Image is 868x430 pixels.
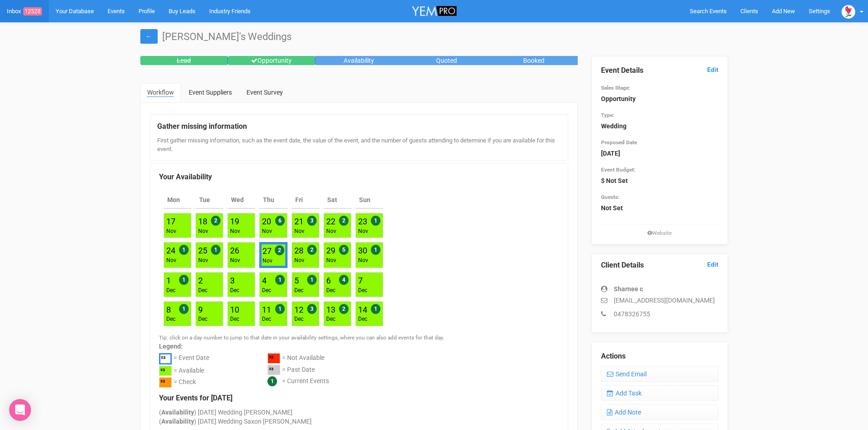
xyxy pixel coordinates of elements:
[262,217,271,226] a: 20
[358,287,367,294] div: Dec
[230,246,239,255] a: 26
[267,353,280,364] div: ²³
[358,305,367,314] a: 14
[166,228,176,235] div: Nov
[339,216,349,226] span: 2
[339,304,349,314] span: 2
[166,287,175,294] div: Dec
[164,192,191,209] th: Mon
[182,83,239,101] a: Event Suppliers
[166,315,175,323] div: Dec
[230,305,239,314] a: 10
[294,217,303,226] a: 21
[690,8,727,15] span: Search Events
[198,315,207,323] div: Dec
[179,304,189,314] span: 1
[198,257,208,264] div: Nov
[601,204,623,212] strong: Not Set
[371,216,380,226] span: 1
[601,112,614,118] small: Type:
[159,353,172,364] div: ²³
[326,305,335,314] a: 13
[601,167,635,173] small: Event Budget:
[262,246,272,256] a: 27
[267,365,280,375] div: ²³
[601,194,619,200] small: Guests:
[230,315,239,323] div: Dec
[140,83,181,102] a: Workflow
[198,217,207,226] a: 18
[772,8,795,15] span: Add New
[166,257,176,264] div: Nov
[294,305,303,314] a: 12
[601,150,620,157] strong: [DATE]
[307,275,317,285] span: 1
[275,216,285,226] span: 6
[307,216,317,226] span: 3
[275,275,285,285] span: 1
[307,304,317,314] span: 3
[282,365,315,377] div: = Past Date
[601,95,636,102] strong: Opportunity
[601,366,719,382] a: Send Email
[294,257,304,264] div: Nov
[707,260,719,269] a: Edit
[294,228,304,235] div: Nov
[195,192,223,209] th: Tue
[166,246,175,255] a: 24
[159,366,172,376] div: ²³
[157,137,561,153] div: First gather missing information, such as the event date, the value of the event, and the number ...
[198,276,203,285] a: 2
[275,245,284,255] span: 2
[601,177,628,184] strong: $ Not Set
[326,315,335,323] div: Dec
[707,66,719,74] a: Edit
[326,228,336,235] div: Nov
[9,399,31,421] div: Open Intercom Messenger
[174,353,209,366] div: = Event Date
[23,7,42,15] span: 12528
[371,304,380,314] span: 1
[157,121,561,132] legend: Gather missing information
[262,305,271,314] a: 11
[166,217,175,226] a: 17
[211,245,221,255] span: 1
[227,192,255,209] th: Wed
[159,417,559,426] div: ( ) [DATE] Wedding Saxon [PERSON_NAME]
[211,216,221,226] span: 2
[159,172,559,182] legend: Your Availability
[198,246,207,255] a: 25
[240,83,290,101] a: Event Survey
[601,122,627,130] strong: Wedding
[174,366,204,378] div: = Available
[159,393,559,404] legend: Your Events for [DATE]
[358,246,367,255] a: 30
[601,309,719,319] p: 0478326755
[315,56,403,65] div: Availability
[294,315,303,323] div: Dec
[601,260,719,271] legend: Client Details
[198,228,208,235] div: Nov
[161,409,194,416] strong: Availability
[262,276,267,285] a: 4
[282,353,324,365] div: = Not Available
[230,217,239,226] a: 19
[262,228,272,235] div: Nov
[614,285,643,293] strong: Sharnee c
[179,245,189,255] span: 1
[339,245,349,255] span: 5
[358,315,367,323] div: Dec
[326,217,335,226] a: 22
[228,56,315,65] div: Opportunity
[601,296,719,305] p: [EMAIL_ADDRESS][DOMAIN_NAME]
[230,257,240,264] div: Nov
[601,229,719,237] small: Website
[601,385,719,401] a: Add Task
[294,246,303,255] a: 28
[601,85,630,91] small: Sales Stage:
[326,257,336,264] div: Nov
[262,257,272,265] div: Nov
[159,334,444,341] small: Tip: click on a day number to jump to that date in your availability settings, where you can also...
[403,56,490,65] div: Quoted
[294,287,303,294] div: Dec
